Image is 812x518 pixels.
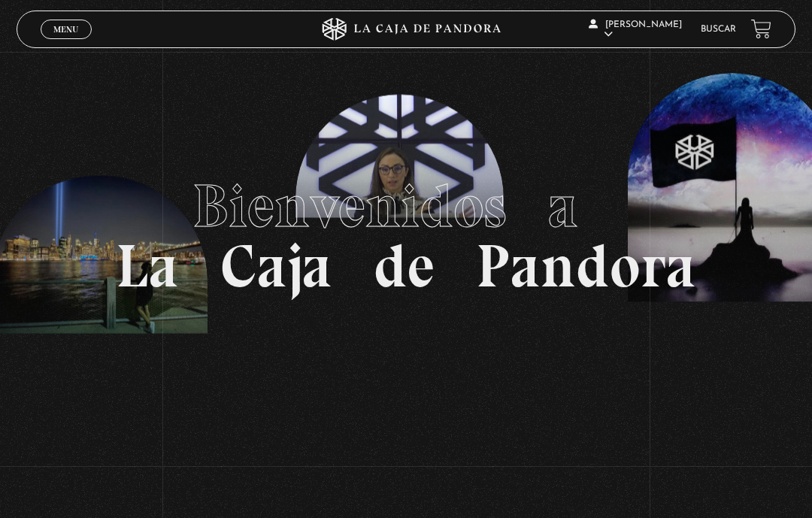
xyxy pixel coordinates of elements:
h1: La Caja de Pandora [116,176,696,296]
span: Cerrar [49,38,84,48]
span: Bienvenidos a [192,170,620,242]
a: View your shopping cart [751,19,771,39]
span: Menu [53,25,78,34]
a: Buscar [701,25,736,34]
span: [PERSON_NAME] [589,20,682,39]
